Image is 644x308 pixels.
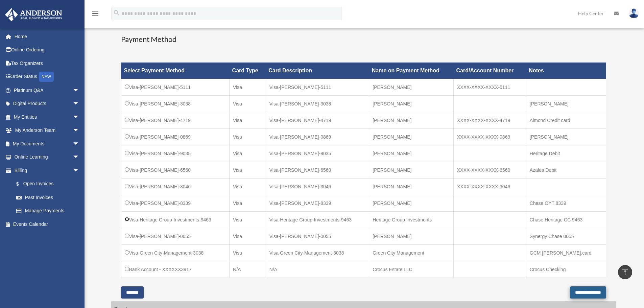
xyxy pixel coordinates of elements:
span: arrow_drop_down [73,150,86,164]
td: Visa-[PERSON_NAME]-4719 [121,112,230,129]
img: Anderson Advisors Platinum Portal [3,8,64,21]
td: [PERSON_NAME] [526,129,606,145]
a: My Entitiesarrow_drop_down [5,110,90,124]
td: Visa [230,228,266,245]
a: Online Learningarrow_drop_down [5,150,90,164]
td: Visa-Green City-Management-3038 [121,245,230,261]
i: menu [91,9,99,18]
td: Visa [230,129,266,145]
td: Visa-[PERSON_NAME]-8339 [121,195,230,212]
td: Visa-[PERSON_NAME]-6560 [266,162,369,179]
td: [PERSON_NAME] [369,228,454,245]
td: GCM [PERSON_NAME].card [526,245,606,261]
td: Synergy Chase 0055 [526,228,606,245]
th: Card/Account Number [454,63,526,79]
th: Card Type [230,63,266,79]
td: Visa-Heritage Group-Investments-9463 [266,212,369,228]
td: Visa [230,145,266,162]
td: Visa [230,112,266,129]
span: $ [20,180,23,188]
a: Home [5,30,90,43]
td: Visa-[PERSON_NAME]-0869 [266,129,369,145]
td: XXXX-XXXX-XXXX-0869 [454,129,526,145]
span: arrow_drop_down [73,97,86,111]
td: Chase OYT 8339 [526,195,606,212]
td: Bank Account - XXXXXX3917 [121,261,230,278]
td: Visa [230,195,266,212]
td: [PERSON_NAME] [369,79,454,96]
span: arrow_drop_down [73,164,86,177]
td: [PERSON_NAME] [369,179,454,195]
td: [PERSON_NAME] [369,129,454,145]
img: User Pic [629,8,639,18]
th: Card Description [266,63,369,79]
td: Visa [230,162,266,179]
td: [PERSON_NAME] [369,145,454,162]
th: Notes [526,63,606,79]
td: Visa [230,96,266,112]
td: Green City Management [369,245,454,261]
a: Tax Organizers [5,56,90,70]
a: menu [91,12,99,18]
td: Visa [230,79,266,96]
i: search [113,9,120,17]
a: Billingarrow_drop_down [5,164,86,177]
td: Visa-[PERSON_NAME]-9035 [121,145,230,162]
a: Order StatusNEW [5,70,90,84]
td: Visa-[PERSON_NAME]-3038 [266,96,369,112]
td: [PERSON_NAME] [369,96,454,112]
td: [PERSON_NAME] [369,195,454,212]
td: Visa-[PERSON_NAME]-3046 [266,179,369,195]
span: arrow_drop_down [73,124,86,138]
td: N/A [230,261,266,278]
td: Visa-[PERSON_NAME]-9035 [266,145,369,162]
td: N/A [266,261,369,278]
th: Select Payment Method [121,63,230,79]
a: vertical_align_top [618,265,632,279]
td: Chase Heritage CC 9463 [526,212,606,228]
td: Visa-[PERSON_NAME]-0869 [121,129,230,145]
a: Events Calendar [5,217,90,231]
td: XXXX-XXXX-XXXX-3046 [454,179,526,195]
td: Visa-[PERSON_NAME]-5111 [121,79,230,96]
td: Visa-[PERSON_NAME]-0055 [266,228,369,245]
td: Visa-[PERSON_NAME]-6560 [121,162,230,179]
td: Visa [230,245,266,261]
td: Heritage Group Investments [369,212,454,228]
td: Visa-[PERSON_NAME]-3046 [121,179,230,195]
td: Visa-Green City-Management-3038 [266,245,369,261]
td: Azalea Debit [526,162,606,179]
td: Visa-Heritage Group-Investments-9463 [121,212,230,228]
td: [PERSON_NAME] [526,96,606,112]
div: NEW [39,72,54,82]
td: Almond Credit card [526,112,606,129]
td: Crocus Estate LLC [369,261,454,278]
td: XXXX-XXXX-XXXX-4719 [454,112,526,129]
a: Manage Payments [9,204,86,218]
a: My Anderson Teamarrow_drop_down [5,124,90,137]
span: arrow_drop_down [73,137,86,151]
a: Digital Productsarrow_drop_down [5,97,90,111]
td: [PERSON_NAME] [369,112,454,129]
a: Past Invoices [9,191,86,204]
td: Visa-[PERSON_NAME]-5111 [266,79,369,96]
td: Visa [230,179,266,195]
span: arrow_drop_down [73,110,86,124]
span: arrow_drop_down [73,84,86,97]
td: XXXX-XXXX-XXXX-6560 [454,162,526,179]
td: Visa-[PERSON_NAME]-3038 [121,96,230,112]
td: XXXX-XXXX-XXXX-5111 [454,79,526,96]
a: $Open Invoices [9,177,83,191]
a: Online Ordering [5,43,90,57]
td: Crocus Checking [526,261,606,278]
td: Visa [230,212,266,228]
i: vertical_align_top [621,268,629,276]
a: My Documentsarrow_drop_down [5,137,90,150]
td: Heritage Debit [526,145,606,162]
td: Visa-[PERSON_NAME]-0055 [121,228,230,245]
td: Visa-[PERSON_NAME]-8339 [266,195,369,212]
h3: Payment Method [121,34,606,45]
th: Name on Payment Method [369,63,454,79]
td: Visa-[PERSON_NAME]-4719 [266,112,369,129]
td: [PERSON_NAME] [369,162,454,179]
